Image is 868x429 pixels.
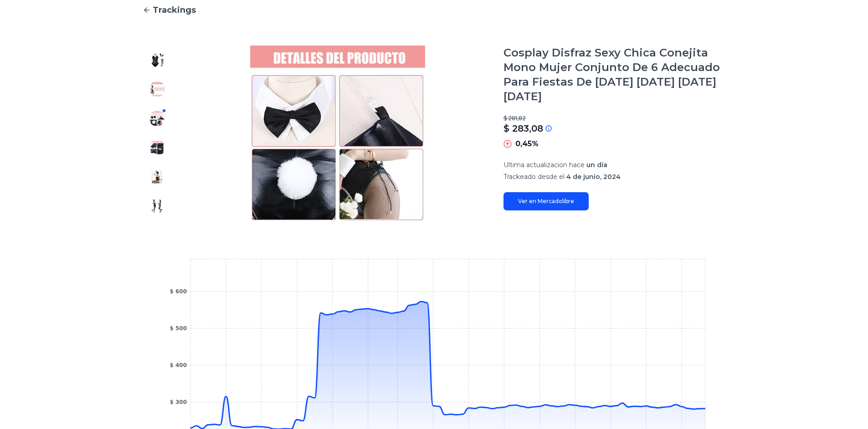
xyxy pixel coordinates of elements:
span: un día [586,161,607,169]
img: Cosplay Disfraz Sexy Chica Conejita Mono Mujer Conjunto De 6 Adecuado Para Fiestas De Halloween D... [150,111,164,126]
span: Ultima actualizacion hace [503,161,585,169]
span: Trackings [153,4,196,16]
a: Trackings [143,4,726,16]
tspan: $ 400 [169,362,187,368]
img: Cosplay Disfraz Sexy Chica Conejita Mono Mujer Conjunto De 6 Adecuado Para Fiestas De Halloween D... [150,199,164,213]
tspan: $ 500 [169,325,187,332]
a: Ver en Mercadolibre [503,192,589,210]
tspan: $ 600 [169,288,187,295]
img: Cosplay Disfraz Sexy Chica Conejita Mono Mujer Conjunto De 6 Adecuado Para Fiestas De Halloween D... [150,140,164,155]
span: 4 de junio, 2024 [566,173,621,181]
img: Cosplay Disfraz Sexy Chica Conejita Mono Mujer Conjunto De 6 Adecuado Para Fiestas De Halloween D... [150,53,164,67]
span: Trackeado desde el [503,173,565,181]
p: 0,45% [515,138,539,149]
img: Cosplay Disfraz Sexy Chica Conejita Mono Mujer Conjunto De 6 Adecuado Para Fiestas De Halloween D... [150,82,164,97]
img: Cosplay Disfraz Sexy Chica Conejita Mono Mujer Conjunto De 6 Adecuado Para Fiestas De Halloween D... [190,46,485,220]
img: Cosplay Disfraz Sexy Chica Conejita Mono Mujer Conjunto De 6 Adecuado Para Fiestas De Halloween D... [150,169,164,184]
p: $ 281,82 [503,115,726,122]
tspan: $ 300 [169,399,187,405]
h1: Cosplay Disfraz Sexy Chica Conejita Mono Mujer Conjunto De 6 Adecuado Para Fiestas De [DATE] [DAT... [503,46,726,104]
p: $ 283,08 [503,122,543,135]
